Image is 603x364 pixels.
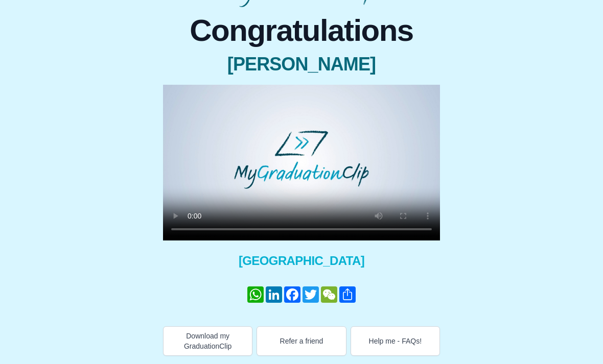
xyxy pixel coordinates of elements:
[351,326,440,356] button: Help me - FAQs!
[265,286,283,303] a: LinkedIn
[246,286,265,303] a: WhatsApp
[163,54,440,75] span: [PERSON_NAME]
[257,326,346,356] button: Refer a friend
[163,326,252,356] button: Download my GraduationClip
[301,286,320,303] a: Twitter
[283,286,301,303] a: Facebook
[163,15,440,46] span: Congratulations
[338,286,357,303] a: Share
[320,286,338,303] a: WeChat
[163,253,440,269] span: [GEOGRAPHIC_DATA]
